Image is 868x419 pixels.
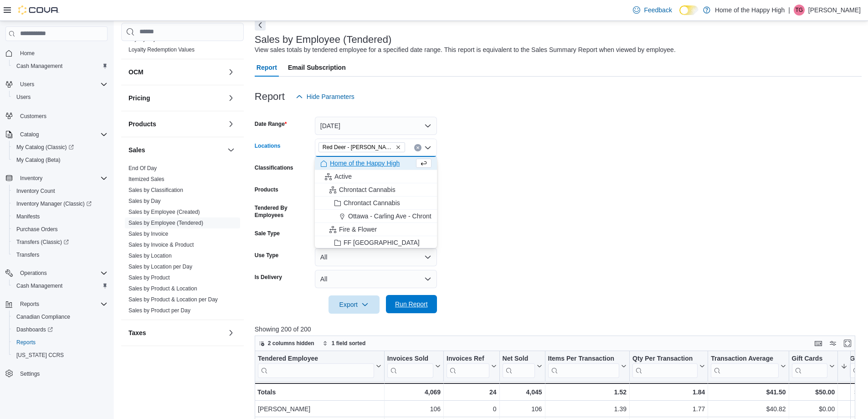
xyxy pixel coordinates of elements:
[447,355,489,363] div: Invoices Ref
[255,91,285,102] h3: Report
[315,236,437,249] button: FF [GEOGRAPHIC_DATA]
[9,248,111,261] button: Transfers
[128,67,144,77] h3: OCM
[339,225,377,234] span: Fire & Flower
[387,355,441,378] button: Invoices Sold
[5,43,108,404] nav: Complex example
[128,165,157,172] span: End Of Day
[258,355,374,363] div: Tendered Employee
[842,338,853,349] button: Enter fullscreen
[632,403,705,414] div: 1.77
[128,93,150,103] h3: Pricing
[16,62,62,70] span: Cash Management
[16,173,108,184] span: Inventory
[226,327,236,338] button: Taxes
[447,387,496,398] div: 24
[339,185,395,194] span: Chrontact Cannabis
[344,238,420,247] span: FF [GEOGRAPHIC_DATA]
[13,61,66,72] a: Cash Management
[16,93,31,101] span: Users
[315,223,437,236] button: Fire & Flower
[348,212,468,221] span: Ottawa - Carling Ave - Chrontact Cannabis
[255,338,318,349] button: 2 columns hidden
[629,1,675,19] a: Feedback
[9,323,111,336] a: Dashboards
[788,5,790,16] p: |
[9,336,111,349] button: Reports
[679,5,699,15] input: Dark Mode
[255,34,392,45] h3: Sales by Employee (Tendered)
[323,143,394,152] span: Red Deer - [PERSON_NAME] Place - Fire & Flower
[387,387,441,398] div: 4,069
[9,60,111,72] button: Cash Management
[16,187,55,195] span: Inventory Count
[20,113,46,120] span: Customers
[548,403,627,414] div: 1.39
[128,296,218,303] span: Sales by Product & Location per Day
[387,403,441,414] div: 106
[288,58,346,77] span: Email Subscription
[13,198,95,209] a: Inventory Manager (Classic)
[13,155,108,166] span: My Catalog (Beta)
[329,295,380,314] button: Export
[414,144,421,151] button: Clear input
[255,142,281,150] label: Locations
[128,307,190,314] span: Sales by Product per Day
[13,155,64,166] a: My Catalog (Beta)
[16,173,46,184] button: Inventory
[20,81,34,88] span: Users
[315,270,437,288] button: All
[813,338,824,349] button: Keyboard shortcuts
[791,355,827,378] div: Gift Card Sales
[13,92,108,103] span: Users
[128,219,203,227] span: Sales by Employee (Tendered)
[791,355,835,378] button: Gift Cards
[16,268,108,279] span: Operations
[128,119,224,129] button: Products
[548,355,619,363] div: Items Per Transaction
[447,403,496,414] div: 0
[13,198,108,209] span: Inventory Manager (Classic)
[791,403,835,414] div: $0.00
[548,355,627,378] button: Items Per Transaction
[9,141,111,154] a: My Catalog (Classic)
[128,285,197,292] span: Sales by Product & Location
[226,93,236,103] button: Pricing
[128,176,164,183] span: Itemized Sales
[128,220,203,226] a: Sales by Employee (Tendered)
[395,145,401,150] button: Remove Red Deer - Bower Place - Fire & Flower from selection in this group
[502,355,534,378] div: Net Sold
[315,157,437,170] button: Home of the Happy High
[13,186,108,197] span: Inventory Count
[315,197,437,210] button: Chrontact Cannabis
[319,338,370,349] button: 1 field sorted
[20,370,40,378] span: Settings
[315,210,437,223] button: Ottawa - Carling Ave - Chrontact Cannabis
[292,88,358,106] button: Hide Parameters
[2,47,111,60] button: Home
[16,110,108,121] span: Customers
[255,204,311,219] label: Tendered By Employees
[502,355,534,363] div: Net Sold
[711,355,786,378] button: Transaction Average
[128,307,190,314] a: Sales by Product per Day
[715,5,785,16] p: Home of the Happy High
[255,186,278,193] label: Products
[9,223,111,236] button: Purchase Orders
[13,311,108,322] span: Canadian Compliance
[128,274,170,281] span: Sales by Product
[20,175,42,182] span: Inventory
[632,355,698,378] div: Qty Per Transaction
[16,47,108,59] span: Home
[13,324,108,335] span: Dashboards
[791,355,827,363] div: Gift Cards
[9,91,111,103] button: Users
[502,403,542,414] div: 106
[258,355,374,378] div: Tendered Employee
[315,170,437,183] button: Active
[395,300,428,309] span: Run Report
[128,274,170,281] a: Sales by Product
[13,92,34,103] a: Users
[255,274,282,281] label: Is Delivery
[16,313,70,321] span: Canadian Compliance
